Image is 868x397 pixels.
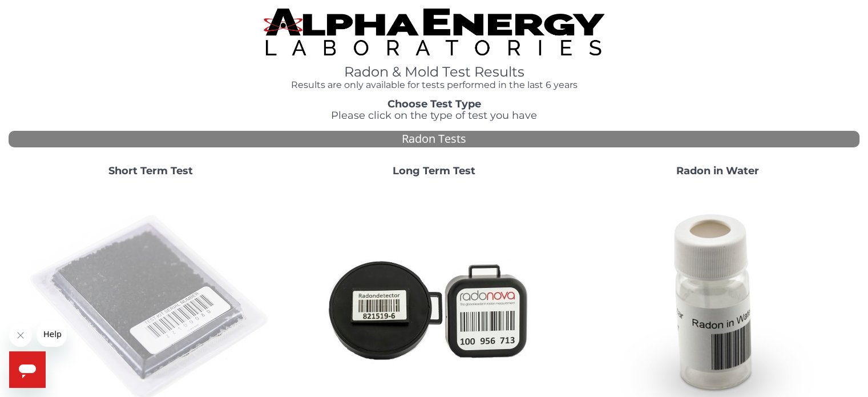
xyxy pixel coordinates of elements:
[676,165,759,177] strong: Radon in Water
[264,65,604,79] h1: Radon & Mold Test Results
[9,131,859,147] div: Radon Tests
[9,324,32,347] iframe: Close message
[387,98,481,110] strong: Choose Test Type
[393,165,475,177] strong: Long Term Test
[9,351,46,388] iframe: Button to launch messaging window
[37,322,67,347] iframe: Message from company
[264,80,604,90] h4: Results are only available for tests performed in the last 6 years
[108,165,193,177] strong: Short Term Test
[331,109,537,122] span: Please click on the type of test you have
[264,9,604,55] img: TightCrop.jpg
